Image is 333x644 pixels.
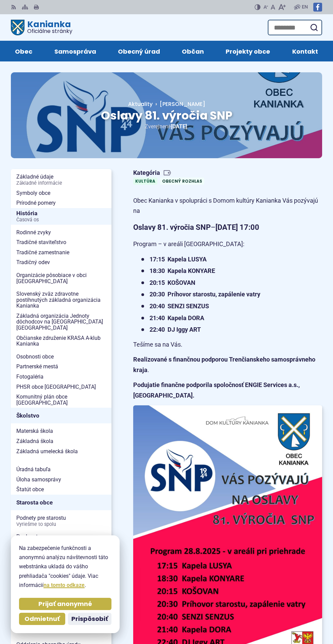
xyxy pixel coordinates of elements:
a: Základná škola [11,436,111,446]
a: Samospráva [50,41,100,61]
span: Rodinné zvyky [16,227,106,238]
span: Základné údaje [16,172,106,188]
button: Prijať anonymné [19,598,111,610]
a: Základná umelecká škola [11,446,111,457]
strong: 18:30 Kapela KONYARE [150,267,215,274]
span: Základná umelecká škola [16,446,106,457]
img: Prejsť na Facebook stránku [313,3,322,12]
span: EN [302,3,308,11]
span: Podnety pre starostu [16,513,106,529]
a: Obecný úrad [114,41,164,61]
a: Symboly obce [11,188,111,198]
span: Slovenský zväz zdravotne postihnutých základná organizácia Kanianka [16,289,106,311]
span: Tradičné staviteľstvo [16,237,106,247]
span: Obec [15,41,32,61]
a: Školstvo [11,408,111,423]
strong: 20:40 SENZI SENZUS [150,302,209,310]
span: Občianske združenie KRASA A-klub Kanianka [16,333,106,349]
span: Prijať anonymné [38,600,92,608]
a: EN [300,3,309,11]
span: [PERSON_NAME] [160,100,205,108]
p: Zverejnené . [33,122,300,131]
a: Podnety pre starostuVyriešme to spolu [11,513,111,529]
span: Vyriešme to spolu [16,522,106,527]
strong: 21:40 Kapela DORA [150,314,204,321]
span: Symboly obce [16,188,106,198]
img: Prejsť na domovskú stránku [11,20,24,35]
span: Fotogaléria [16,372,106,382]
p: Obec Kanianka v spolupráci s Domom kultúry Kanianka Vás pozývajú na [133,196,322,216]
span: Starosta obce [16,497,106,508]
strong: [DATE] 17:00 [215,223,259,232]
a: Tradičné zamestnanie [11,247,111,258]
button: Odmietnuť [19,613,65,625]
a: Úradná tabuľa [11,464,111,475]
a: Organizácie pôsobiace v obci [GEOGRAPHIC_DATA] [11,270,111,286]
span: [DATE] [171,123,187,130]
span: Organizácie pôsobiace v obci [GEOGRAPHIC_DATA] [16,270,106,286]
strong: Realizované s finančnou podporou Trenčianskeho samosprávneho kraja [133,356,315,373]
strong: 20:30 Príhovor starostu, zapálenie vatry [150,291,260,298]
span: História [16,208,106,225]
span: Oslavy 81. výročia SNP [101,107,232,124]
a: Základná organizácia Jednoty dôchodcov na [GEOGRAPHIC_DATA] [GEOGRAPHIC_DATA] [11,311,111,333]
strong: 22:40 DJ Iggy ART [150,326,201,333]
strong: 17:15 Kapela LUSYA [150,256,207,263]
p: Tešíme sa na Vás. [133,339,322,350]
a: Základné údajeZákladné informácie [11,172,111,188]
span: Projekty obce [226,41,270,61]
span: Základná škola [16,436,106,446]
a: Prírodné pomery [11,198,111,208]
a: Obec [11,41,36,61]
a: Občianske združenie KRASA A-klub Kanianka [11,333,111,349]
a: Rodinné zvyky [11,227,111,238]
p: Program – v areáli [GEOGRAPHIC_DATA]: [133,239,322,250]
p: – [133,221,322,234]
span: Úradná tabuľa [16,464,106,475]
a: Materská škola [11,426,111,436]
a: Obecný rozhlas [160,178,204,185]
span: Komunitný plán obce [GEOGRAPHIC_DATA] [16,392,106,408]
strong: 20:15 KOŠOVAN [150,279,195,286]
a: Aktuality [128,100,153,108]
strong: Oslavy 81. výročia SNP [133,223,211,232]
span: Oficiálne stránky [27,29,72,34]
span: Obecný úrad [118,41,160,61]
span: Občan [182,41,204,61]
span: Tradičný odev [16,257,106,268]
span: Základné informácie [16,181,106,186]
a: Komunitný plán obce [GEOGRAPHIC_DATA] [11,392,111,408]
span: PHSR obce [GEOGRAPHIC_DATA] [16,382,106,392]
a: Štatút obce [11,484,111,495]
span: Osobnosti obce [16,352,106,362]
a: Partnerské mestá [11,362,111,372]
a: Slovenský zväz zdravotne postihnutých základná organizácia Kanianka [11,289,111,311]
span: Prispôsobiť [71,615,108,623]
a: PHSR obce [GEOGRAPHIC_DATA] [11,382,111,392]
span: Základná organizácia Jednoty dôchodcov na [GEOGRAPHIC_DATA] [GEOGRAPHIC_DATA] [16,311,106,333]
span: Kontakt [292,41,318,61]
a: Kultúra [133,178,157,185]
p: . [133,354,322,375]
a: Starosta obce [11,495,111,510]
button: Prispôsobiť [68,613,111,625]
span: Kanianka [24,20,72,34]
span: Úloha samosprávy [16,475,106,485]
a: na tomto odkaze [43,582,85,588]
a: Logo Kanianka, prejsť na domovskú stránku. [11,20,72,35]
a: [PERSON_NAME] [153,100,205,108]
span: Prírodné pomery [16,198,106,208]
span: Samospráva [54,41,96,61]
a: Prednosta [11,532,111,542]
p: Na zabezpečenie funkčnosti a anonymnú analýzu návštevnosti táto webstránka ukladá do vášho prehli... [19,544,111,590]
a: Osobnosti obce [11,352,111,362]
span: Štatút obce [16,484,106,495]
a: Tradičné staviteľstvo [11,237,111,247]
span: Kategória [133,169,207,177]
span: Tradičné zamestnanie [16,247,106,258]
a: Kontakt [288,41,322,61]
strong: Podujatie finančne podporila spoločnosť ENGIE Services a.s., [GEOGRAPHIC_DATA]. [133,381,300,399]
span: Materská škola [16,426,106,436]
span: Odmietnuť [24,615,60,623]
